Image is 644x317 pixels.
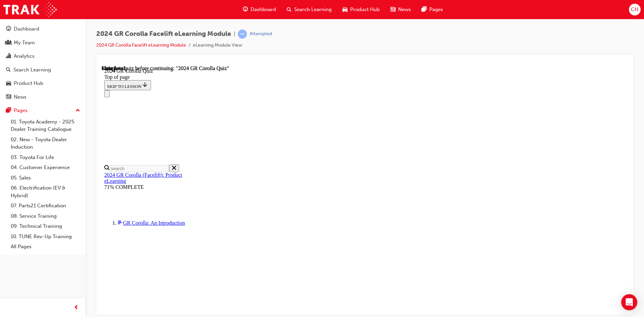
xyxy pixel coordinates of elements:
[8,135,83,152] a: 02. New - Toyota Dealer Induction
[429,6,443,13] span: Pages
[3,64,83,76] a: Search Learning
[8,162,83,173] a: 04. Customer Experience
[243,5,248,14] span: guage-icon
[385,3,416,16] a: news-iconNews
[3,91,83,103] a: News
[3,25,8,32] button: Close navigation menu
[14,80,43,87] div: Product Hub
[6,26,11,32] span: guage-icon
[234,30,235,38] span: |
[251,6,276,13] span: Dashboard
[250,31,272,37] div: Attempted
[6,53,11,59] span: chart-icon
[8,100,67,107] input: Search
[3,15,49,25] button: SKIP TO LESSON
[96,30,231,38] span: 2024 GR Corolla Facelift eLearning Module
[6,81,11,87] span: car-icon
[75,106,80,115] span: up-icon
[238,30,247,39] span: learningRecordVerb_ATTEMPT-icon
[287,5,291,14] span: search-icon
[237,3,281,16] a: guage-iconDashboard
[8,211,83,221] a: 08. Service Training
[3,9,524,15] div: Top of page
[398,6,411,13] span: News
[281,3,337,16] a: search-iconSearch Learning
[3,2,57,17] img: Trak
[3,77,83,90] a: Product Hub
[8,117,83,135] a: 01. Toyota Academy - 2025 Dealer Training Catalogue
[3,104,83,117] button: Pages
[6,108,11,114] span: pages-icon
[3,119,92,125] div: 71% COMPLETE
[14,25,39,33] div: Dashboard
[422,5,427,14] span: pages-icon
[294,6,332,13] span: Search Learning
[14,52,35,60] div: Analytics
[3,107,80,118] a: 2024 GR Corolla (Facelift): Product eLearning
[8,152,83,163] a: 03. Toyota For Life
[14,107,28,114] div: Pages
[6,67,11,73] span: search-icon
[193,42,242,49] li: eLearning Module View
[621,294,637,310] div: Open Intercom Messenger
[14,39,35,47] div: My Team
[8,242,83,252] a: All Pages
[6,94,11,100] span: news-icon
[96,42,186,48] a: 2024 GR Corolla Facelift eLearning Module
[74,304,79,312] span: prev-icon
[3,23,83,35] a: Dashboard
[3,3,524,9] div: 2024 GR Corolla Quiz
[5,18,47,23] span: SKIP TO LESSON
[416,3,448,16] a: pages-iconPages
[3,37,83,49] a: My Team
[337,3,385,16] a: car-iconProduct Hub
[6,40,11,46] span: people-icon
[14,93,26,101] div: News
[390,5,395,14] span: news-icon
[350,6,380,13] span: Product Hub
[8,173,83,183] a: 05. Sales
[629,4,641,15] button: CH
[342,5,347,14] span: car-icon
[67,99,77,107] button: Close search menu
[3,21,83,104] button: DashboardMy TeamAnalyticsSearch LearningProduct HubNews
[13,66,51,74] div: Search Learning
[631,6,638,13] span: CH
[8,231,83,242] a: 10. TUNE Rev-Up Training
[8,201,83,211] a: 07. Parts21 Certification
[3,50,83,62] a: Analytics
[8,183,83,201] a: 06. Electrification (EV & Hybrid)
[8,221,83,231] a: 09. Technical Training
